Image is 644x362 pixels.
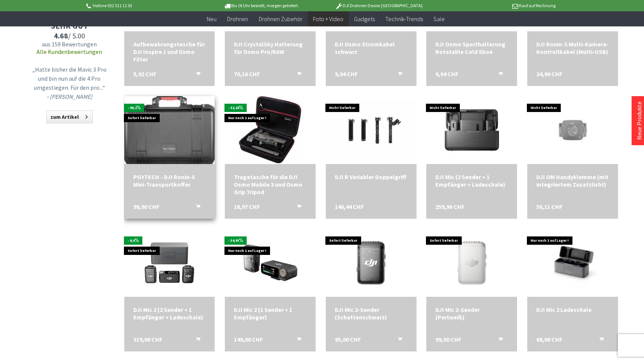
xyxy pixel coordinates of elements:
div: Tragetasche für die DJI Osmo Mobile 3 und Osmo Grip Tripod [234,173,307,196]
span: 18,97 CHF [234,203,260,210]
span: 68,00 CHF [536,336,562,343]
div: DJI Mic 2-Sender (Perlweiß) [435,306,508,321]
span: Drohnen Zubehör [259,15,302,23]
a: DJI Mic 2-Sender (Schattenschwarz) 95,00 CHF In den Warenkorb [335,306,407,321]
a: Gadgets [349,11,380,27]
span: Gadgets [354,15,375,23]
p: „Hatte bisher die Mavic 3 Pro und bin nun auf die 4 Pro umgestiegen. Für den pro...“ – [32,65,107,101]
span: 4.68 [54,31,68,40]
img: DJI Mic 2 (1 Sender + 1 Empfänger) [237,229,304,297]
span: Drohnen [227,15,248,23]
span: 9,94 CHF [435,70,458,78]
img: DJI Mic (2 Sender + 1 Empfänger + Ladeschale) [438,96,506,164]
div: DJI Mic 2 Ladeschale [536,306,609,313]
a: DJI Osmo Stromkabel schwarz 9,94 CHF In den Warenkorb [335,40,407,55]
a: DJI Mic 2 Ladeschale 68,00 CHF In den Warenkorb [536,306,609,313]
img: DJI OM Handyklemme (mit integriertem Zusatzlicht) [527,100,618,161]
span: 146,44 CHF [335,203,364,210]
div: DJI Osmo Stromkabel schwarz [335,40,407,55]
div: Aufbewahrungstasche für DJI Inspire 1 und Osmo Filter [133,40,206,63]
a: Tragetasche für die DJI Osmo Mobile 3 und Osmo Grip Tripod 18,97 CHF In den Warenkorb [234,173,307,196]
div: DJI CrystalSky Halterung für Osmo Pro/RAW [234,40,307,55]
a: PGYTECH - DJI Ronin-S Mini-Transportkoffer 99,90 CHF In den Warenkorb [133,173,206,188]
img: Tragetasche für die DJI Osmo Mobile 3 und Osmo Grip Tripod [237,96,304,164]
p: DJI Drohnen Dealer [GEOGRAPHIC_DATA] [320,1,438,10]
a: DJI Ronin-S Multi-Kamera-Kontrollkabel (Multi-USB) 24,99 CHF [536,40,609,55]
span: 99,90 CHF [133,203,159,210]
div: DJI Mic 2 (1 Sender + 1 Empfänger) [234,306,307,321]
div: DJI OM Handyklemme (mit integriertem Zusatzlicht) [536,173,609,188]
span: 9,94 CHF [335,70,358,78]
a: DJI Osmo Sporthalterung Rotatable Cold Shoe 9,94 CHF In den Warenkorb [435,40,508,55]
span: 5,92 CHF [133,70,156,78]
a: zum Artikel [46,110,93,123]
a: DJI CrystalSky Halterung für Osmo Pro/RAW 70,16 CHF In den Warenkorb [234,40,307,55]
a: Technik-Trends [380,11,428,27]
div: DJI Mic (2 Sender + 1 Empfänger + Ladeschale) [435,173,508,188]
button: In den Warenkorb [288,336,306,345]
span: 56,11 CHF [536,203,562,210]
button: In den Warenkorb [389,336,407,345]
button: In den Warenkorb [590,336,608,345]
a: DJI Mic 2-Sender (Perlweiß) 99,00 CHF In den Warenkorb [435,306,508,321]
p: Hotline 032 511 11 03 [85,1,202,10]
button: In den Warenkorb [288,70,306,80]
div: DJI Mic 2-Sender (Schattenschwarz) [335,306,407,321]
img: DJI Mic 2 Ladeschale [530,229,615,297]
div: PGYTECH - DJI Ronin-S Mini-Transportkoffer [133,173,206,188]
img: PGYTECH - DJI Ronin-S Mini-Transportkoffer [122,83,217,178]
p: Bis 16 Uhr bestellt, morgen geliefert. [202,1,320,10]
a: Drohnen Zubehör [253,11,308,27]
button: In den Warenkorb [187,336,205,345]
a: Alle Kundenbewertungen [37,48,102,55]
button: In den Warenkorb [489,70,507,80]
a: DJI OM Handyklemme (mit integriertem Zusatzlicht) 56,11 CHF [536,173,609,188]
span: Neu [207,15,217,23]
div: DJI Osmo Sporthalterung Rotatable Cold Shoe [435,40,508,55]
span: 24,99 CHF [536,70,562,78]
a: Drohnen [222,11,253,27]
span: 259,96 CHF [435,203,464,210]
span: aus 159 Bewertungen [30,40,109,48]
span: Foto + Video [313,15,343,23]
a: Neue Produkte [635,101,643,140]
span: Technik-Trends [385,15,423,23]
a: DJI R Variabler Doppelgriff 146,44 CHF [335,173,407,181]
button: In den Warenkorb [187,70,205,80]
a: DJI Mic 2 (1 Sender + 1 Empfänger) 149,00 CHF In den Warenkorb [234,306,307,321]
img: DJI Mic 2 (2 Sender + 1 Empfänger + Ladeschale) [136,229,203,297]
button: In den Warenkorb [389,70,407,80]
span: 95,00 CHF [335,336,361,343]
span: / 5.00 [30,31,109,40]
img: DJI Mic 2-Sender (Perlweiß) [438,229,506,297]
div: DJI R Variabler Doppelgriff [335,173,407,181]
p: Kauf auf Rechnung [438,1,555,10]
a: DJI Mic (2 Sender + 1 Empfänger + Ladeschale) 259,96 CHF [435,173,508,188]
a: DJI Mic 2 (2 Sender + 1 Empfänger + Ladeschale) 319,00 CHF In den Warenkorb [133,306,206,321]
button: In den Warenkorb [489,336,507,345]
img: DJI R Variabler Doppelgriff [326,100,417,161]
div: DJI Ronin-S Multi-Kamera-Kontrollkabel (Multi-USB) [536,40,609,55]
a: Sale [428,11,450,27]
span: Sale [433,15,445,23]
a: Neu [201,11,222,27]
span: 99,00 CHF [435,336,461,343]
button: In den Warenkorb [187,203,205,213]
span: 149,00 CHF [234,336,263,343]
em: [PERSON_NAME] [50,93,92,100]
img: DJI Mic 2-Sender (Schattenschwarz) [337,229,405,297]
span: 319,00 CHF [133,336,162,343]
a: Foto + Video [308,11,349,27]
div: DJI Mic 2 (2 Sender + 1 Empfänger + Ladeschale) [133,306,206,321]
button: In den Warenkorb [288,203,306,213]
span: 70,16 CHF [234,70,260,78]
a: Aufbewahrungstasche für DJI Inspire 1 und Osmo Filter 5,92 CHF In den Warenkorb [133,40,206,63]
